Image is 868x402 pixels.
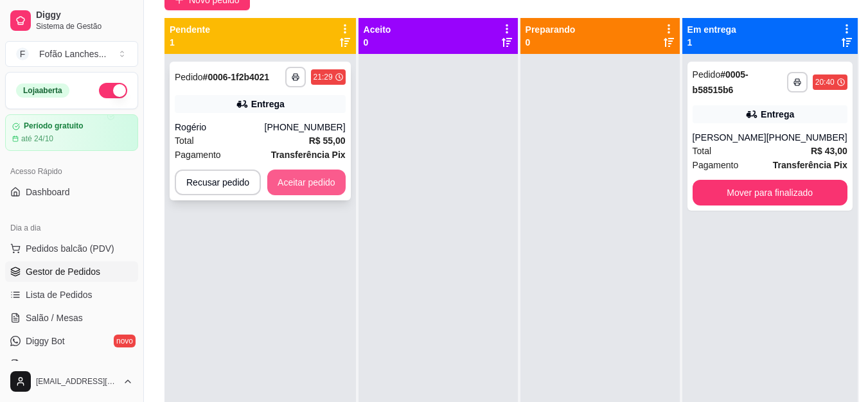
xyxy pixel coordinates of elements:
p: Preparando [526,23,576,36]
p: Pendente [170,23,210,36]
span: Dashboard [26,186,70,198]
span: [EMAIL_ADDRESS][DOMAIN_NAME] [36,376,118,387]
button: Mover para finalizado [693,180,847,205]
p: 0 [526,36,576,49]
span: Sistema de Gestão [36,21,133,31]
strong: R$ 43,00 [811,146,847,156]
a: Período gratuitoaté 24/10 [5,114,138,151]
span: Pedidos balcão (PDV) [26,242,114,255]
div: 21:29 [314,72,333,82]
a: Dashboard [5,182,138,202]
span: F [16,48,29,60]
span: Lista de Pedidos [26,288,93,301]
article: até 24/10 [21,134,53,144]
article: Período gratuito [24,121,84,131]
div: [PHONE_NUMBER] [265,121,346,134]
p: 1 [170,36,210,49]
a: Gestor de Pedidos [5,261,138,282]
strong: R$ 55,00 [309,135,346,146]
span: Pagamento [175,148,221,162]
div: Acesso Rápido [5,161,138,182]
a: KDS [5,354,138,374]
span: Salão / Mesas [26,311,83,324]
button: Select a team [5,41,138,67]
div: Loja aberta [16,83,69,98]
span: Total [693,144,712,158]
span: Gestor de Pedidos [26,265,100,278]
span: Diggy [36,10,133,21]
a: Diggy Botnovo [5,331,138,351]
strong: # 0006-1f2b4021 [203,72,270,82]
span: Pedido [175,72,203,82]
button: Pedidos balcão (PDV) [5,238,138,259]
strong: Transferência Pix [773,160,847,170]
div: Dia a dia [5,218,138,238]
p: Em entrega [687,23,736,36]
button: Recusar pedido [175,170,261,195]
span: KDS [26,358,44,371]
div: [PERSON_NAME] [693,131,766,144]
p: 0 [364,36,391,49]
button: Aceitar pedido [267,170,346,195]
strong: Transferência Pix [271,150,346,160]
span: Diggy Bot [26,335,65,347]
div: Entrega [761,108,794,121]
div: Rogério [175,121,265,134]
button: Alterar Status [99,83,127,98]
span: Pagamento [693,158,739,172]
div: [PHONE_NUMBER] [766,131,847,144]
p: Aceito [364,23,391,36]
span: Total [175,134,194,148]
button: [EMAIL_ADDRESS][DOMAIN_NAME] [5,366,138,397]
div: 20:40 [815,77,835,87]
span: Pedido [693,69,721,80]
a: Salão / Mesas [5,308,138,328]
p: 1 [687,36,736,49]
a: Lista de Pedidos [5,284,138,305]
div: Entrega [251,98,285,110]
a: DiggySistema de Gestão [5,5,138,36]
div: Fofão Lanches ... [39,48,106,60]
strong: # 0005-b58515b6 [693,69,748,95]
